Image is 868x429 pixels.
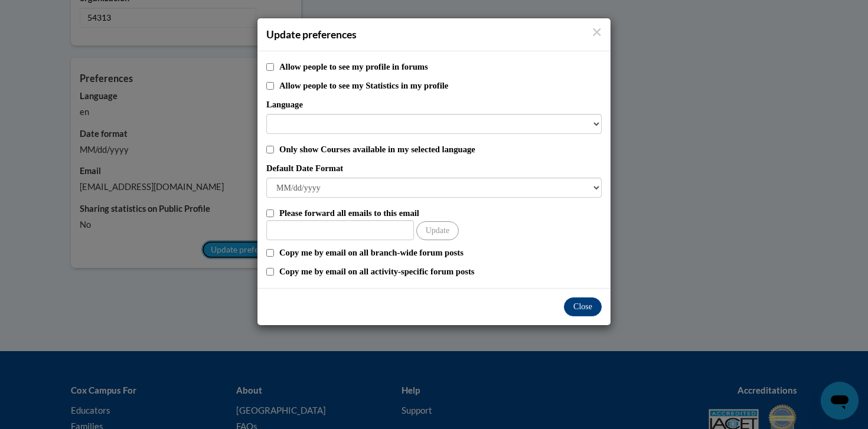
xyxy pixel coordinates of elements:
label: Only show Courses available in my selected language [279,143,602,156]
label: Copy me by email on all activity-specific forum posts [279,265,602,278]
input: Other Email [266,220,414,240]
label: Allow people to see my Statistics in my profile [279,79,602,92]
label: Allow people to see my profile in forums [279,60,602,73]
label: Language [266,98,602,111]
label: Copy me by email on all branch-wide forum posts [279,246,602,259]
label: Default Date Format [266,162,602,175]
label: Please forward all emails to this email [279,207,602,220]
